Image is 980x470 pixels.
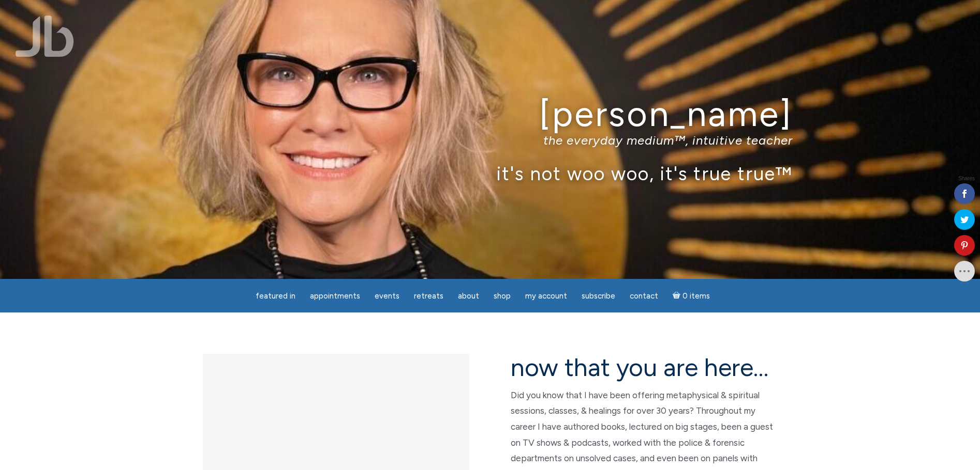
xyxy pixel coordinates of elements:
[408,286,450,306] a: Retreats
[511,354,777,381] h2: now that you are here…
[310,291,360,301] span: Appointments
[249,286,302,306] a: featured in
[682,292,710,300] span: 0 items
[575,286,621,306] a: Subscribe
[187,133,793,148] p: the everyday medium™, intuitive teacher
[187,95,793,133] h1: [PERSON_NAME]
[525,291,567,301] span: My Account
[519,286,573,306] a: My Account
[452,286,485,306] a: About
[487,286,517,306] a: Shop
[187,162,793,184] p: it's not woo woo, it's true true™
[368,286,406,306] a: Events
[375,291,399,301] span: Events
[630,291,658,301] span: Contact
[458,291,479,301] span: About
[256,291,295,301] span: featured in
[304,286,366,306] a: Appointments
[414,291,443,301] span: Retreats
[623,286,664,306] a: Contact
[673,291,682,301] i: Cart
[494,291,511,301] span: Shop
[666,285,716,306] a: Cart0 items
[958,176,975,181] span: Shares
[16,15,74,57] img: Jamie Butler. The Everyday Medium
[582,291,615,301] span: Subscribe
